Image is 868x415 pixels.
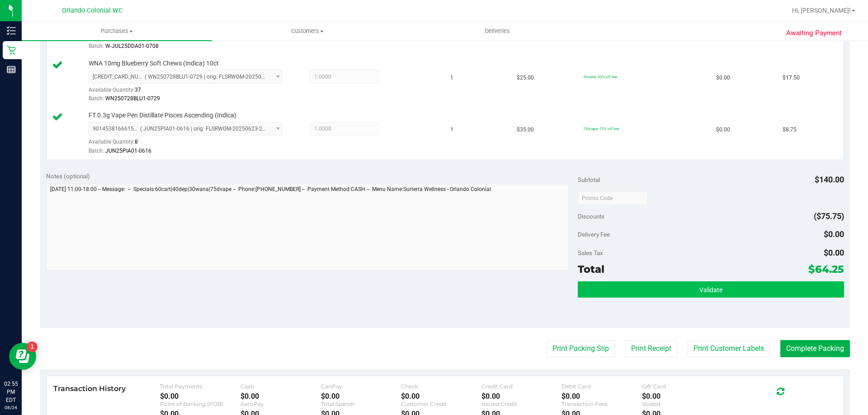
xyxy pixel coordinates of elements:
[481,383,562,390] div: Credit Card
[4,380,18,404] p: 02:55 PM EDT
[642,401,722,407] div: Voided
[783,74,800,82] span: $17.50
[22,27,212,35] span: Purchases
[241,401,321,407] div: AeroPay
[46,173,90,180] span: Notes (optional)
[321,401,401,407] div: Total Spendr
[786,28,842,38] span: Awaiting Payment
[517,126,534,134] span: $35.00
[815,175,844,184] span: $140.00
[716,74,730,82] span: $0.00
[716,126,730,134] span: $0.00
[561,401,642,407] div: Transaction Fees
[7,26,16,35] inline-svg: Inventory
[473,27,522,35] span: Deliveries
[135,139,138,145] span: 8
[578,249,603,256] span: Sales Tax
[783,126,797,134] span: $8.75
[4,404,18,411] p: 08/24
[401,383,481,390] div: Check
[401,392,481,401] div: $0.00
[9,343,36,370] iframe: Resource center
[89,95,104,102] span: Batch:
[89,111,236,120] span: FT 0.3g Vape Pen Distillate Pisces Ascending (Indica)
[808,263,844,275] span: $64.25
[212,27,402,35] span: Customers
[578,191,648,205] input: Promo Code
[561,383,642,390] div: Debit Card
[7,65,16,74] inline-svg: Reports
[517,74,534,82] span: $25.00
[321,392,401,401] div: $0.00
[547,340,615,357] button: Print Packing Slip
[160,392,241,401] div: $0.00
[792,7,851,14] span: Hi, [PERSON_NAME]!
[22,22,212,41] a: Purchases
[450,126,453,134] span: 1
[578,208,604,224] span: Discounts
[578,231,610,238] span: Delivery Fee
[699,286,722,294] span: Validate
[212,22,402,41] a: Customers
[7,46,16,55] inline-svg: Retail
[561,392,642,401] div: $0.00
[89,43,104,49] span: Batch:
[89,59,219,68] span: WNA 10mg Blueberry Soft Chews (Indica) 10ct
[401,401,481,407] div: Customer Credit
[241,383,321,390] div: Cash
[814,211,844,221] span: ($75.75)
[241,392,321,401] div: $0.00
[89,84,292,101] div: Available Quantity:
[135,87,141,93] span: 37
[578,176,600,183] span: Subtotal
[62,7,123,14] span: Orlando Colonial WC
[578,281,844,298] button: Validate
[450,74,453,82] span: 1
[578,263,604,275] span: Total
[160,401,241,407] div: Point of Banking (POB)
[780,340,850,357] button: Complete Packing
[642,383,722,390] div: Gift Card
[824,229,844,239] span: $0.00
[321,383,401,390] div: CanPay
[89,148,104,154] span: Batch:
[105,43,159,49] span: W-JUL25DDA01-0708
[583,126,619,131] span: 75dvape: 75% off line
[105,95,160,102] span: WN250728BLU1-0729
[688,340,770,357] button: Print Customer Labels
[642,392,722,401] div: $0.00
[27,341,38,352] iframe: Resource center unread badge
[160,383,241,390] div: Total Payments
[625,340,677,357] button: Print Receipt
[583,75,617,79] span: 30wana: 30% off line
[89,135,292,153] div: Available Quantity:
[481,401,562,407] div: Issued Credit
[824,248,844,257] span: $0.00
[105,148,151,154] span: JUN25PIA01-0616
[402,22,593,41] a: Deliveries
[481,392,562,401] div: $0.00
